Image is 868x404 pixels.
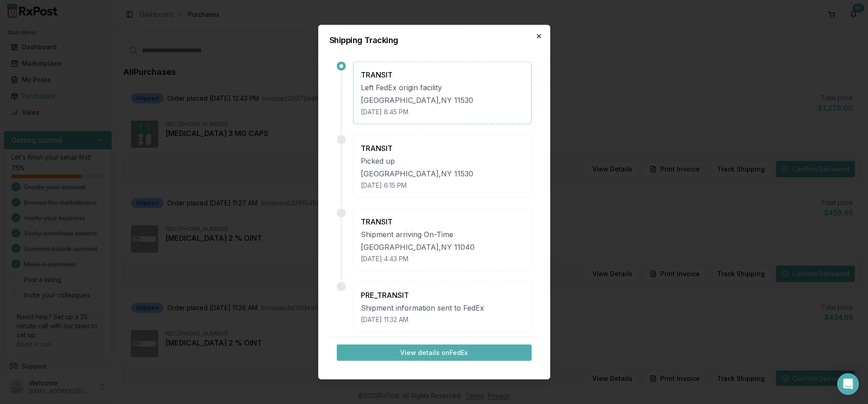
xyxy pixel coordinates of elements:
div: [DATE] 11:32 AM [361,315,524,324]
div: [GEOGRAPHIC_DATA] , NY 11530 [361,168,524,179]
div: TRANSIT [361,216,524,227]
div: [GEOGRAPHIC_DATA] , NY 11040 [361,241,524,252]
div: [DATE] 4:43 PM [361,254,524,263]
div: Left FedEx origin facility [361,82,524,92]
div: TRANSIT [361,69,524,80]
div: Shipment arriving On-Time [361,229,524,239]
div: [DATE] 6:15 PM [361,180,524,190]
div: [DATE] 8:45 PM [361,107,524,116]
div: TRANSIT [361,142,524,153]
div: Shipment information sent to FedEx [361,302,524,313]
div: [GEOGRAPHIC_DATA] , NY 11530 [361,94,524,105]
button: View details onFedEx [337,345,532,361]
div: PRE_TRANSIT [361,289,524,300]
h2: Shipping Tracking [330,36,539,44]
div: Picked up [361,155,524,166]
